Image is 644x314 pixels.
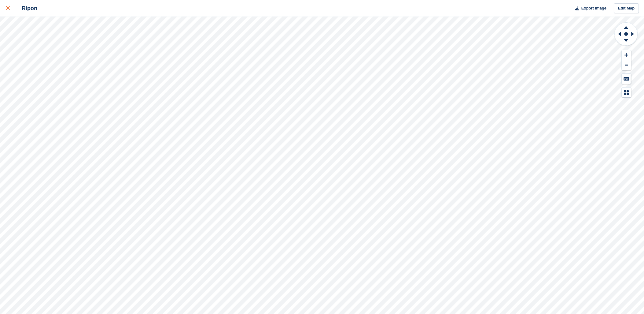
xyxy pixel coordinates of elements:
[614,3,639,13] a: Edit Map
[16,5,37,12] div: Ripon
[622,88,631,98] button: Map Legend
[581,5,606,11] span: Export Image
[572,3,607,13] button: Export Image
[622,60,631,70] button: Zoom Out
[622,74,631,84] button: Keyboard Shortcuts
[622,50,631,60] button: Zoom In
